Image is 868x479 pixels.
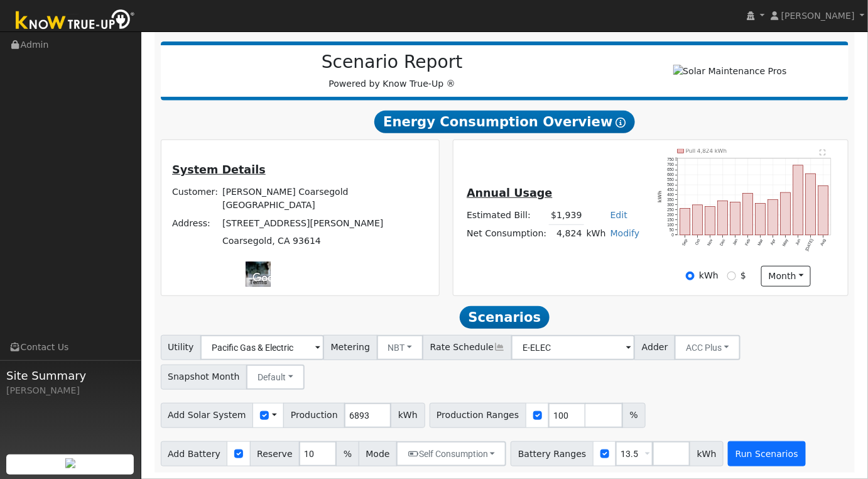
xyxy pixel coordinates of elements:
[690,441,724,466] span: kWh
[161,335,202,360] span: Utility
[616,118,626,128] i: Show Help
[200,335,324,360] input: Select a Utility
[584,224,608,243] td: kWh
[705,207,715,235] rect: onclick=""
[681,238,689,247] text: Sep
[805,238,815,252] text: [DATE]
[781,192,791,235] rect: onclick=""
[170,214,220,232] td: Address:
[667,177,674,182] text: 550
[249,278,267,285] a: Terms (opens in new tab)
[667,162,674,167] text: 700
[391,403,425,428] span: kWh
[374,111,634,133] span: Energy Consumption Overview
[634,335,675,360] span: Adder
[167,52,617,91] div: Powered by Know True-Up ®
[467,187,552,199] u: Annual Usage
[761,266,811,287] button: month
[707,238,714,247] text: Nov
[719,238,727,247] text: Dec
[818,186,828,235] rect: onclick=""
[728,441,805,466] button: Run Scenarios
[465,224,549,243] td: Net Consumption:
[667,207,674,212] text: 250
[675,335,741,360] button: ACC Plus
[756,204,766,235] rect: onclick=""
[667,217,674,222] text: 150
[672,233,675,237] text: 0
[694,238,701,246] text: Oct
[667,172,674,177] text: 600
[323,335,377,360] span: Metering
[718,201,728,235] rect: onclick=""
[549,207,584,225] td: $1,939
[610,228,640,238] a: Modify
[806,173,816,235] rect: onclick=""
[170,184,220,214] td: Customer:
[6,384,134,397] div: [PERSON_NAME]
[9,7,141,35] img: Know True-Up
[667,202,674,207] text: 300
[727,272,736,280] input: $
[782,238,790,248] text: May
[6,367,134,384] span: Site Summary
[220,232,430,250] td: Coarsegold, CA 93614
[768,200,778,235] rect: onclick=""
[220,184,430,214] td: [PERSON_NAME] Coarsegold [GEOGRAPHIC_DATA]
[246,365,305,390] button: Default
[396,441,506,466] button: Self Consumption
[686,148,727,154] text: Pull 4,824 kWh
[744,238,751,246] text: Feb
[377,335,424,360] button: NBT
[693,205,703,235] rect: onclick=""
[249,270,291,287] img: Google
[667,223,674,227] text: 100
[667,182,674,187] text: 500
[460,306,550,329] span: Scenarios
[511,441,594,466] span: Battery Ranges
[743,194,753,236] rect: onclick=""
[430,403,526,428] span: Production Ranges
[795,238,802,246] text: Jun
[670,228,675,232] text: 50
[781,11,855,21] span: [PERSON_NAME]
[220,214,430,232] td: [STREET_ADDRESS][PERSON_NAME]
[249,270,291,287] a: Open this area in Google Maps (opens a new window)
[741,269,746,282] label: $
[770,238,778,246] text: Apr
[65,458,75,468] img: retrieve
[732,238,739,246] text: Jan
[793,165,803,235] rect: onclick=""
[673,65,787,78] img: Solar Maintenance Pros
[622,403,645,428] span: %
[423,335,512,360] span: Rate Schedule
[250,441,300,466] span: Reserve
[820,150,826,156] text: 
[667,192,674,197] text: 400
[549,224,584,243] td: 4,824
[699,269,719,282] label: kWh
[667,167,674,172] text: 650
[336,441,359,466] span: %
[359,441,397,466] span: Mode
[820,238,827,247] text: Aug
[172,163,266,176] u: System Details
[465,207,549,225] td: Estimated Bill:
[667,197,674,202] text: 350
[686,272,695,280] input: kWh
[173,52,610,73] h2: Scenario Report
[667,157,674,162] text: 750
[511,335,635,360] input: Select a Rate Schedule
[610,210,627,220] a: Edit
[657,191,663,203] text: kWh
[680,209,690,235] rect: onclick=""
[161,441,228,466] span: Add Battery
[757,238,764,247] text: Mar
[161,403,254,428] span: Add Solar System
[667,187,674,192] text: 450
[283,403,345,428] span: Production
[161,365,247,390] span: Snapshot Month
[730,202,741,235] rect: onclick=""
[667,212,674,217] text: 200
